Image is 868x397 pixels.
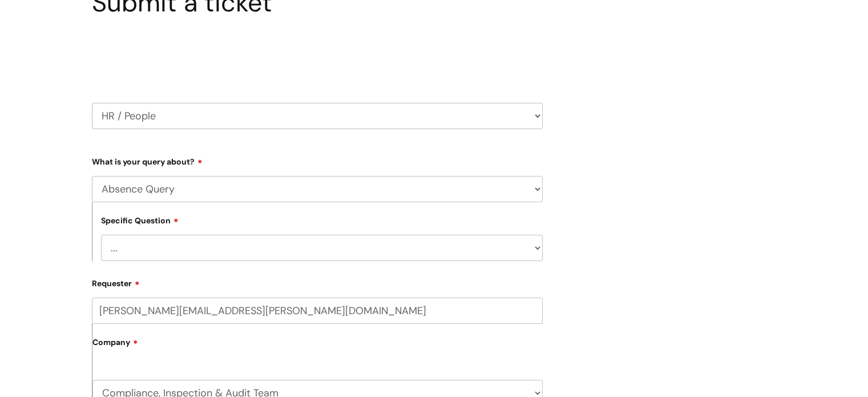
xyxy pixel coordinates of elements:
input: Email [92,298,543,324]
label: Specific Question [101,214,179,226]
h2: Select issue type [92,45,543,66]
label: What is your query about? [92,153,543,167]
label: Requester [92,275,543,288]
label: Company [92,334,543,359]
